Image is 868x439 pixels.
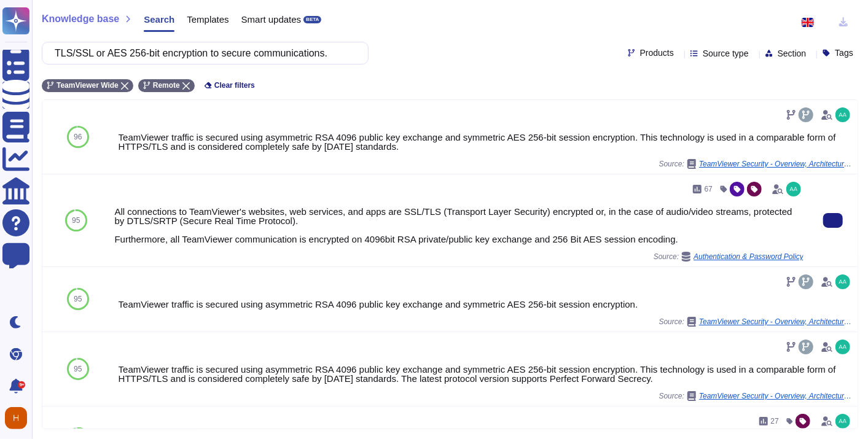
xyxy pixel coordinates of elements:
div: TeamViewer traffic is secured using asymmetric RSA 4096 public key exchange and symmetric AES 256... [119,300,853,309]
span: Tags [835,49,853,57]
span: Section [778,49,807,58]
span: 67 [705,185,713,193]
span: TeamViewer Wide [57,82,119,89]
span: Products [640,49,674,57]
img: user [5,407,27,429]
span: Source: [659,317,853,327]
span: 27 [771,418,779,425]
span: Templates [187,15,229,24]
span: 95 [74,365,82,373]
div: All connections to TeamViewer's websites, web services, and apps are SSL/TLS (Transport Layer Sec... [114,207,803,244]
input: Search a question or template... [49,42,356,64]
span: 95 [72,217,80,224]
span: TeamViewer Security - Overview, Architecture and Encryption_2025.pdf [699,392,853,400]
img: user [786,182,801,196]
span: Source type [703,49,749,58]
div: BETA [303,16,321,23]
span: Source: [659,159,853,169]
button: user [2,405,36,432]
span: Knowledge base [42,14,119,24]
div: TeamViewer traffic is secured using asymmetric RSA 4096 public key exchange and symmetric AES 256... [119,365,853,383]
span: Authentication & Password Policy [694,253,803,260]
span: 96 [74,133,82,141]
span: Remote [153,82,180,89]
div: TeamViewer traffic is secured using asymmetric RSA 4096 public key exchange and symmetric AES 256... [119,133,853,151]
span: TeamViewer Security - Overview, Architecture and Encryption_2025.pdf [699,318,853,325]
img: en [802,18,814,27]
div: 9+ [18,381,25,389]
img: user [835,340,850,354]
span: 95 [74,295,82,303]
img: user [835,107,850,122]
span: Search [144,15,174,24]
span: Source: [659,391,853,401]
span: TeamViewer Security - Overview, Architecture and Encryption_2025.pdf [699,160,853,168]
span: Smart updates [241,15,302,24]
span: Clear filters [214,82,255,89]
span: Source: [654,252,803,262]
img: user [835,414,850,429]
img: user [835,274,850,289]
